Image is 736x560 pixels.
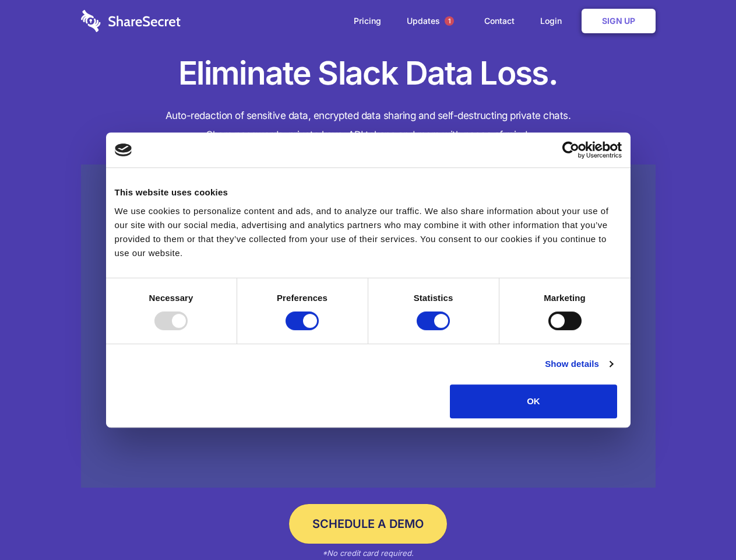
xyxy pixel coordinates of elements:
a: Login [529,3,579,39]
strong: Preferences [277,293,327,303]
button: OK [450,384,617,418]
strong: Necessary [149,293,193,303]
div: We use cookies to personalize content and ads, and to analyze our traffic. We also share informat... [115,204,622,260]
div: This website uses cookies [115,185,622,199]
a: Usercentrics Cookiebot - opens in a new window [520,141,622,159]
em: *No credit card required. [322,548,414,558]
a: Pricing [342,3,393,39]
a: Wistia video thumbnail [81,164,656,488]
a: Show details [545,357,612,371]
img: logo-wordmark-white-trans-d4663122ce5f474addd5e946df7df03e33cb6a1c49d2221995e7729f52c070b2.svg [81,10,181,32]
h4: Auto-redaction of sensitive data, encrypted data sharing and self-destructing private chats. Shar... [81,106,656,145]
a: Schedule a Demo [289,504,447,544]
strong: Marketing [544,293,586,303]
img: logo [115,143,132,156]
span: 1 [445,16,454,26]
strong: Statistics [414,293,453,303]
a: Contact [473,3,526,39]
h1: Eliminate Slack Data Loss. [81,52,656,94]
a: Sign Up [582,9,656,33]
